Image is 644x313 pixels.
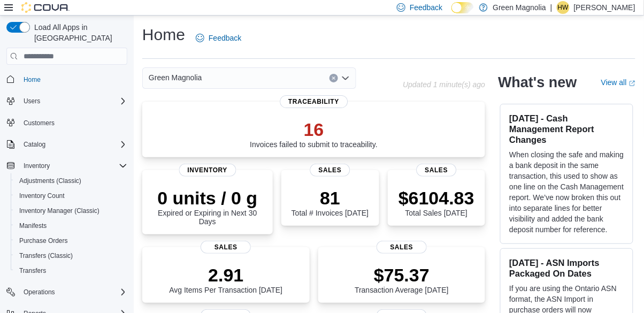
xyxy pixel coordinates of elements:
[15,249,77,262] a: Transfers (Classic)
[24,288,55,296] span: Operations
[19,192,65,200] span: Inventory Count
[15,174,86,187] a: Adjustments (Classic)
[19,95,127,108] span: Users
[15,189,69,202] a: Inventory Count
[2,115,132,131] button: Customers
[149,71,202,84] span: Green Magnolia
[24,119,55,127] span: Customers
[19,177,81,185] span: Adjustments (Classic)
[509,257,624,279] h3: [DATE] - ASN Imports Packaged On Dates
[292,187,369,209] p: 81
[15,264,50,277] a: Transfers
[410,2,442,13] span: Feedback
[355,264,449,294] div: Transaction Average [DATE]
[19,159,54,172] button: Inventory
[550,1,553,14] p: |
[2,71,132,87] button: Home
[629,80,635,87] svg: External link
[2,285,132,300] button: Operations
[19,117,59,129] a: Customers
[280,95,348,108] span: Traceability
[169,264,282,294] div: Avg Items Per Transaction [DATE]
[493,1,547,14] p: Green Magnolia
[15,204,127,217] span: Inventory Manager (Classic)
[509,113,624,145] h3: [DATE] - Cash Management Report Changes
[15,264,127,277] span: Transfers
[151,187,264,209] p: 0 units / 0 g
[574,1,635,14] p: [PERSON_NAME]
[11,233,132,248] button: Purchase Orders
[558,1,569,14] span: HW
[19,236,68,245] span: Purchase Orders
[15,249,127,262] span: Transfers (Classic)
[24,75,41,84] span: Home
[151,187,264,226] div: Expired or Expiring in Next 30 Days
[11,203,132,218] button: Inventory Manager (Classic)
[250,119,378,140] p: 16
[11,188,132,203] button: Inventory Count
[11,173,132,188] button: Adjustments (Classic)
[21,2,70,13] img: Cova
[11,248,132,263] button: Transfers (Classic)
[15,234,127,247] span: Purchase Orders
[169,264,282,286] p: 2.91
[19,73,45,86] a: Home
[11,263,132,278] button: Transfers
[15,189,127,202] span: Inventory Count
[19,251,73,260] span: Transfers (Classic)
[24,97,40,105] span: Users
[19,116,127,129] span: Customers
[2,158,132,173] button: Inventory
[15,174,127,187] span: Adjustments (Classic)
[292,187,369,217] div: Total # Invoices [DATE]
[2,137,132,152] button: Catalog
[19,138,50,151] button: Catalog
[2,94,132,109] button: Users
[15,234,72,247] a: Purchase Orders
[398,187,474,217] div: Total Sales [DATE]
[19,207,99,215] span: Inventory Manager (Classic)
[201,241,251,254] span: Sales
[30,22,127,43] span: Load All Apps in [GEOGRAPHIC_DATA]
[417,164,457,177] span: Sales
[329,74,338,82] button: Clear input
[24,162,50,170] span: Inventory
[11,218,132,233] button: Manifests
[15,219,127,232] span: Manifests
[601,78,635,87] a: View allExternal link
[451,13,452,14] span: Dark Mode
[142,24,185,45] h1: Home
[15,204,104,217] a: Inventory Manager (Classic)
[398,187,474,209] p: $6104.83
[19,266,46,275] span: Transfers
[451,2,474,13] input: Dark Mode
[209,33,241,43] span: Feedback
[377,241,427,254] span: Sales
[19,286,59,299] button: Operations
[191,27,246,49] a: Feedback
[250,119,378,149] div: Invoices failed to submit to traceability.
[19,72,127,86] span: Home
[403,80,485,89] p: Updated 1 minute(s) ago
[19,138,127,151] span: Catalog
[24,140,45,149] span: Catalog
[19,159,127,172] span: Inventory
[15,219,51,232] a: Manifests
[355,264,449,286] p: $75.37
[19,222,47,230] span: Manifests
[19,286,127,299] span: Operations
[509,149,624,235] p: When closing the safe and making a bank deposit in the same transaction, this used to show as one...
[498,74,577,91] h2: What's new
[557,1,570,14] div: Heather Wheeler
[341,74,350,82] button: Open list of options
[310,164,350,177] span: Sales
[179,164,236,177] span: Inventory
[19,95,44,108] button: Users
